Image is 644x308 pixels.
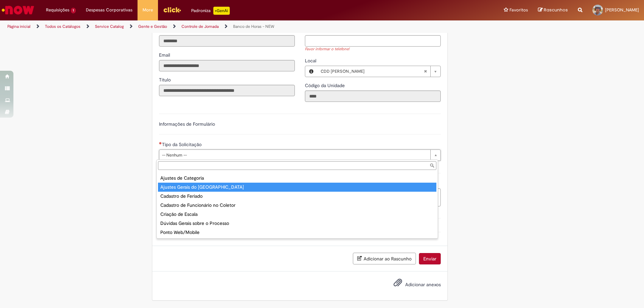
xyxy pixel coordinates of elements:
div: Dúvidas Gerais sobre o Processo [158,219,436,228]
div: Cadastro de Feriado [158,192,436,201]
div: Ajustes Gerais do [GEOGRAPHIC_DATA] [158,183,436,192]
div: Criação de Escala [158,210,436,219]
div: Cadastro de Funcionário no Coletor [158,201,436,210]
ul: Tipo da Solicitação [157,171,438,238]
div: Ponto Web/Mobile [158,228,436,237]
div: Ajustes de Categoria [158,174,436,183]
